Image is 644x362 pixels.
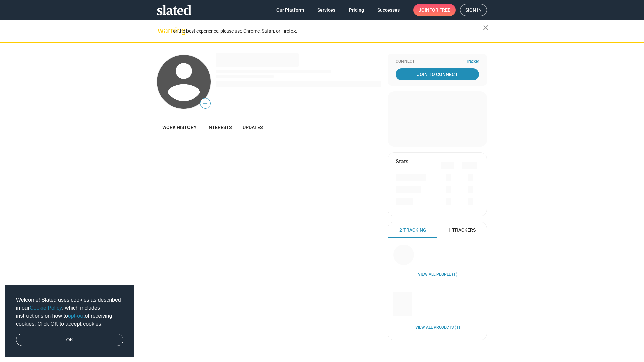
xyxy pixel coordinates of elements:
a: View all People (1) [418,272,457,277]
span: Join To Connect [397,68,478,80]
span: Work history [162,125,197,130]
span: 1 Trackers [448,227,476,233]
a: Updates [237,119,268,135]
div: For the best experience, please use Chrome, Safari, or Firefox. [170,26,483,36]
span: Interests [207,125,232,130]
a: Pricing [343,4,369,16]
span: — [200,99,210,108]
a: Work history [157,119,202,135]
a: View all Projects (1) [415,325,460,330]
a: dismiss cookie message [16,334,123,346]
a: Services [312,4,341,16]
span: Updates [243,125,263,130]
span: Services [317,4,335,16]
a: Our Platform [271,4,309,16]
a: Sign in [460,4,487,16]
span: Sign in [465,4,482,16]
span: Successes [377,4,400,16]
a: Cookie Policy [30,305,62,311]
a: Interests [202,119,237,135]
a: opt-out [68,313,85,319]
span: Pricing [349,4,364,16]
div: Connect [396,59,479,64]
span: for free [429,4,450,16]
span: 2 Tracking [399,227,426,233]
mat-card-title: Stats [396,158,408,165]
span: Our Platform [276,4,304,16]
a: Joinfor free [413,4,456,16]
a: Join To Connect [396,68,479,80]
a: Successes [372,4,405,16]
mat-icon: close [482,24,490,32]
div: cookieconsent [5,285,134,357]
span: Join [419,4,450,16]
mat-icon: warning [158,26,166,35]
span: 1 Tracker [463,59,479,64]
span: Welcome! Slated uses cookies as described in our , which includes instructions on how to of recei... [16,296,123,328]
